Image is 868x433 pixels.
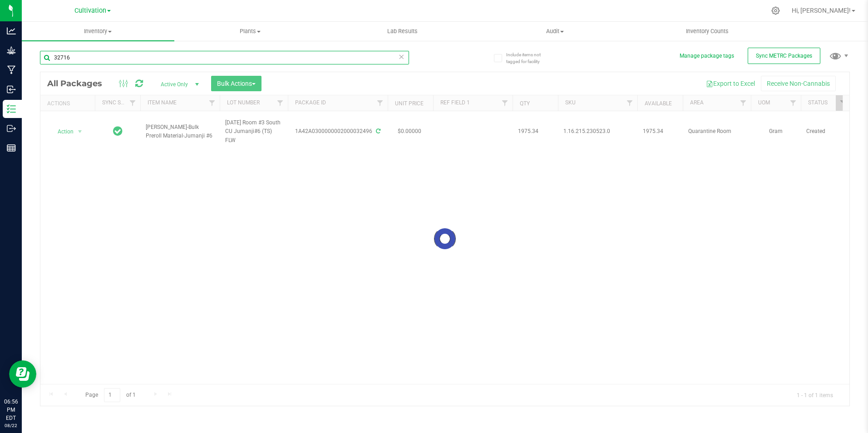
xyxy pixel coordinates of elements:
[399,51,405,63] span: Clear
[7,65,16,74] inline-svg: Manufacturing
[479,22,631,41] a: Audit
[7,143,16,153] inline-svg: Reports
[506,51,552,65] span: Include items not tagged for facility
[326,22,479,41] a: Lab Results
[7,124,16,133] inline-svg: Outbound
[40,51,409,64] input: Search Package ID, Item Name, SKU, Lot or Part Number...
[631,22,784,41] a: Inventory Counts
[748,48,820,64] button: Sync METRC Packages
[7,85,16,94] inline-svg: Inbound
[479,27,631,35] span: Audit
[174,22,327,41] a: Plants
[4,398,18,422] p: 06:56 PM EDT
[792,7,851,14] span: Hi, [PERSON_NAME]!
[7,46,16,55] inline-svg: Grow
[770,6,781,15] div: Manage settings
[74,7,106,15] span: Cultivation
[4,422,18,429] p: 08/22
[7,104,16,113] inline-svg: Inventory
[175,27,326,35] span: Plants
[674,27,741,35] span: Inventory Counts
[9,360,36,388] iframe: Resource center
[375,27,430,35] span: Lab Results
[22,22,174,41] a: Inventory
[680,52,734,60] button: Manage package tags
[7,26,16,35] inline-svg: Analytics
[756,53,812,59] span: Sync METRC Packages
[22,27,174,35] span: Inventory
